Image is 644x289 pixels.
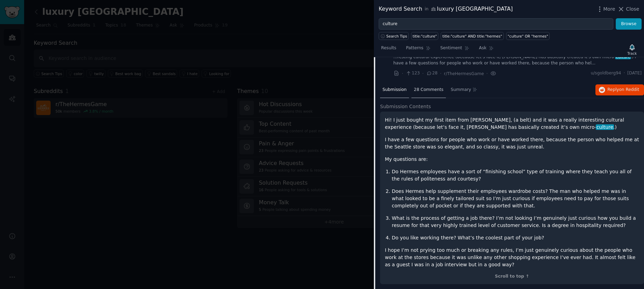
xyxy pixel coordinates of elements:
[414,87,443,93] span: 28 Comments
[451,87,471,93] span: Summary
[403,43,433,57] a: Patterns
[425,6,428,12] span: in
[627,70,642,76] span: [DATE]
[596,6,615,13] button: More
[413,34,437,39] div: title:"culture"
[381,45,396,51] span: Results
[386,34,407,39] span: Search Tips
[603,6,615,13] span: More
[477,43,496,57] a: Ask
[385,156,639,163] p: My questions are:
[406,45,423,51] span: Patterns
[392,168,639,183] p: Do Hermes employees have a sort of “finishing school” type of training where they teach you all o...
[607,87,639,93] span: Reply
[441,32,503,40] a: title:"culture" AND title:"hermes"
[486,70,488,77] span: ·
[440,70,441,77] span: ·
[438,43,472,57] a: Sentiment
[422,70,423,77] span: ·
[596,124,614,130] span: culture
[379,5,513,13] div: Keyword Search luxury [GEOGRAPHIC_DATA]
[616,18,642,30] button: Browse
[625,42,639,57] button: Track
[392,215,639,229] p: What is the process of getting a job there? I’m not looking I’m genuinely just curious how you bu...
[444,71,484,76] span: r/TheHermesGame
[385,273,639,280] div: Scroll to top ↑
[411,32,438,40] a: title:"culture"
[379,43,399,57] a: Results
[392,188,639,209] p: Does Hermes help supplement their employees wardrobe costs? The man who helped me was in what loo...
[406,70,420,76] span: 123
[380,103,431,110] span: Submission Contents
[627,51,637,56] div: Track
[392,234,639,241] p: Do you like working there? What’s the coolest part of your job?
[382,87,407,93] span: Submission
[617,6,639,13] button: Close
[440,45,462,51] span: Sentiment
[402,70,403,77] span: ·
[619,87,639,92] span: on Reddit
[385,116,639,131] p: Hi! I just bought my first item from [PERSON_NAME], (a belt) and it was a really interesting cult...
[506,32,550,40] a: "culture" OR "hermes"
[426,70,438,76] span: 28
[591,70,621,76] span: u/sgoldberg94
[379,18,613,30] input: Try a keyword related to your business
[626,6,639,13] span: Close
[385,247,639,268] p: I hope I’m not prying too much or breaking any rules, I’m just genuinely curious about the people...
[393,54,642,66] a: ...resting cultural experience (because let’s face it, [PERSON_NAME] has basically created it’s o...
[624,70,625,76] span: ·
[442,34,502,39] div: title:"culture" AND title:"hermes"
[479,45,487,51] span: Ask
[595,84,644,95] button: Replyon Reddit
[379,32,409,40] button: Search Tips
[508,34,548,39] div: "culture" OR "hermes"
[385,136,639,151] p: I have a few questions for people who work or have worked there, because the person who helped me...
